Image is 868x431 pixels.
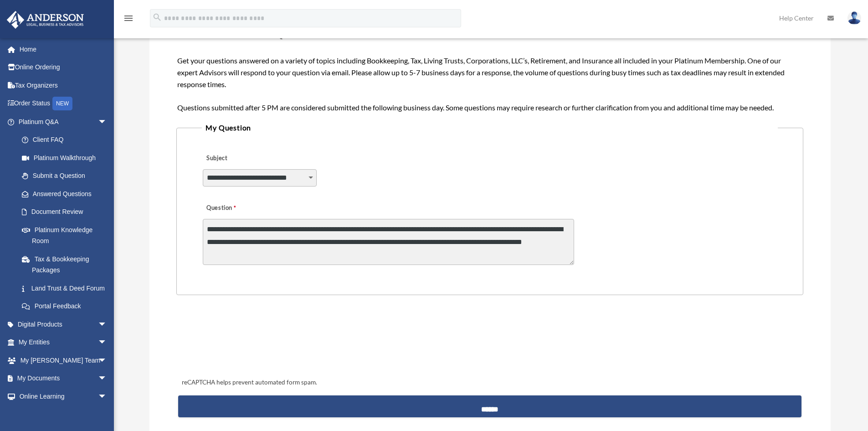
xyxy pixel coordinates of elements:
[123,16,134,24] a: menu
[6,315,121,333] a: Digital Productsarrow_drop_down
[98,351,116,370] span: arrow_drop_down
[13,149,121,167] a: Platinum Walkthrough
[847,11,861,25] img: User Pic
[152,12,162,22] i: search
[123,13,134,24] i: menu
[52,97,72,110] div: NEW
[13,221,121,250] a: Platinum Knowledge Room
[6,58,121,77] a: Online Ordering
[202,121,777,134] legend: My Question
[203,152,289,165] label: Subject
[13,279,121,297] a: Land Trust & Deed Forum
[98,333,116,352] span: arrow_drop_down
[6,76,121,94] a: Tax Organizers
[98,113,116,131] span: arrow_drop_down
[6,333,121,352] a: My Entitiesarrow_drop_down
[98,315,116,334] span: arrow_drop_down
[13,167,116,185] a: Submit a Question
[6,94,121,113] a: Order StatusNEW
[13,131,121,149] a: Client FAQ
[6,113,121,131] a: Platinum Q&Aarrow_drop_down
[13,250,121,279] a: Tax & Bookkeeping Packages
[6,369,121,388] a: My Documentsarrow_drop_down
[4,11,87,29] img: Anderson Advisors Platinum Portal
[98,369,116,388] span: arrow_drop_down
[13,185,121,203] a: Answered Questions
[6,387,121,405] a: Online Learningarrow_drop_down
[178,377,801,388] div: reCAPTCHA helps prevent automated form spam.
[6,40,121,58] a: Home
[98,387,116,406] span: arrow_drop_down
[203,202,273,215] label: Question
[13,203,121,221] a: Document Review
[13,297,121,316] a: Portal Feedback
[179,323,318,359] iframe: reCAPTCHA
[6,351,121,369] a: My [PERSON_NAME] Teamarrow_drop_down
